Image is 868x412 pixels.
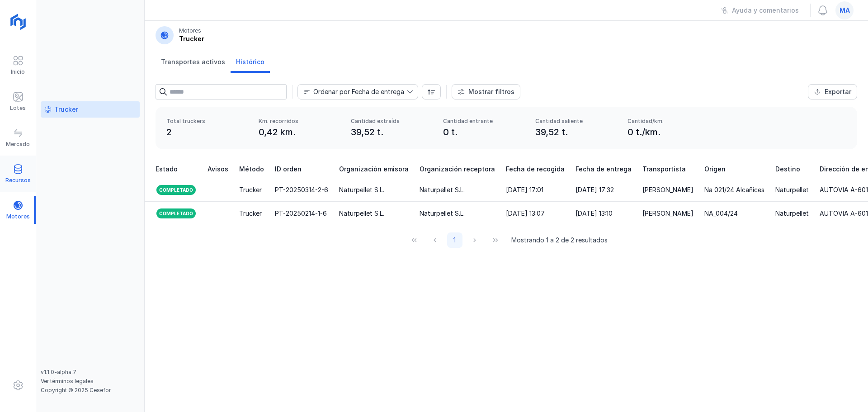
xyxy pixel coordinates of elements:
[715,3,805,18] button: Ayuda y comentarios
[443,126,524,138] div: 0 t.
[298,85,407,99] span: Fecha de entrega
[351,118,432,125] div: Cantidad extraída
[452,84,520,99] button: Mostrar filtros
[511,236,608,245] span: Mostrando 1 a 2 de 2 resultados
[351,126,432,138] div: 39,52 t.
[443,118,524,125] div: Cantidad entrante
[704,209,738,218] div: NA_004/24
[420,185,465,194] div: Naturpellet S.L.
[339,165,409,174] span: Organización emisora
[576,185,614,194] div: [DATE] 17:32
[339,209,384,218] div: Naturpellet S.L.
[642,209,693,218] div: [PERSON_NAME]
[41,101,140,118] a: Trucker
[156,165,178,174] span: Estado
[41,369,140,376] div: v1.1.0-alpha.7
[10,104,26,112] div: Lotes
[642,165,686,174] span: Transportista
[506,209,545,218] div: [DATE] 13:07
[704,185,764,194] div: Na 021/24 Alcañices
[54,105,78,114] div: Trucker
[775,165,800,174] span: Destino
[732,6,799,15] div: Ayuda y comentarios
[840,6,850,15] span: ma
[6,141,30,148] div: Mercado
[259,126,340,138] div: 0,42 km.
[41,387,140,394] div: Copyright © 2025 Cesefor
[808,84,857,99] button: Exportar
[259,118,340,125] div: Km. recorridos
[313,89,404,95] div: Ordenar por Fecha de entrega
[161,57,225,66] span: Transportes activos
[506,185,543,194] div: [DATE] 17:01
[775,209,809,218] div: Naturpellet
[166,118,248,125] div: Total truckers
[179,27,201,34] div: Motores
[275,209,327,218] div: PT-20250214-1-6
[627,118,709,125] div: Cantidad/km.
[275,165,302,174] span: ID orden
[447,232,462,248] button: Page 1
[236,57,264,66] span: Histórico
[239,185,262,194] div: Trucker
[11,68,25,76] div: Inicio
[239,165,264,174] span: Método
[275,185,328,194] div: PT-20250314-2-6
[704,165,726,174] span: Origen
[239,209,262,218] div: Trucker
[41,378,94,384] a: Ver términos legales
[5,177,31,184] div: Recursos
[156,50,231,73] a: Transportes activos
[339,185,384,194] div: Naturpellet S.L.
[535,118,617,125] div: Cantidad saliente
[420,165,495,174] span: Organización receptora
[642,185,693,194] div: [PERSON_NAME]
[7,10,29,33] img: logoRight.svg
[468,87,514,96] div: Mostrar filtros
[627,126,709,138] div: 0 t./km.
[535,126,617,138] div: 39,52 t.
[166,126,248,138] div: 2
[775,185,809,194] div: Naturpellet
[179,34,204,43] div: Trucker
[231,50,270,73] a: Histórico
[576,165,632,174] span: Fecha de entrega
[506,165,565,174] span: Fecha de recogida
[156,184,197,196] div: Completado
[156,208,197,219] div: Completado
[420,209,465,218] div: Naturpellet S.L.
[825,87,851,96] div: Exportar
[576,209,613,218] div: [DATE] 13:10
[208,165,228,174] span: Avisos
